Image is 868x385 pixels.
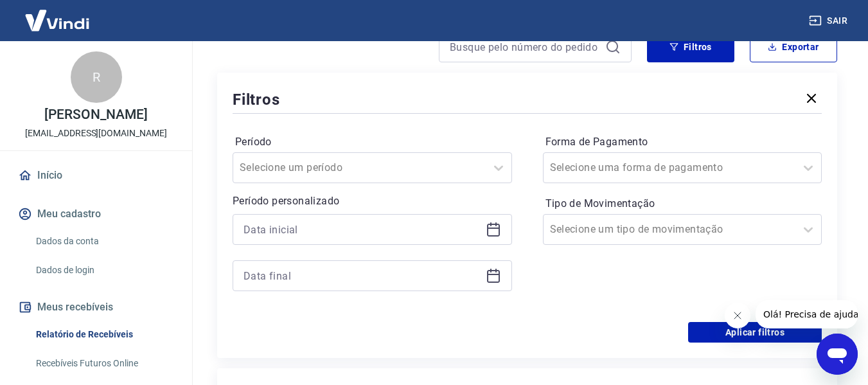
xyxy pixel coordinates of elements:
p: [EMAIL_ADDRESS][DOMAIN_NAME] [25,127,167,140]
button: Aplicar filtros [688,322,822,343]
a: Início [15,161,177,190]
div: R [71,51,122,103]
iframe: Mensagem da empresa [756,300,858,328]
a: Dados da conta [31,228,177,255]
button: Meus recebíveis [15,293,177,321]
img: Vindi [15,1,99,40]
input: Data inicial [244,220,481,239]
a: Relatório de Recebíveis [31,321,177,348]
label: Período [235,134,509,150]
label: Forma de Pagamento [545,134,820,150]
input: Busque pelo número do pedido [450,37,600,57]
iframe: Fechar mensagem [725,303,750,328]
label: Tipo de Movimentação [545,196,820,211]
button: Sair [806,9,853,33]
iframe: Botão para abrir a janela de mensagens [817,334,858,375]
a: Dados de login [31,257,177,283]
a: Recebíveis Futuros Online [31,350,177,377]
h5: Filtros [233,89,280,110]
button: Meu cadastro [15,200,177,228]
button: Filtros [647,31,734,62]
p: [PERSON_NAME] [44,108,147,121]
span: Olá! Precisa de ajuda? [8,9,108,19]
p: Período personalizado [233,193,512,209]
input: Data final [244,266,481,285]
button: Exportar [750,31,837,62]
